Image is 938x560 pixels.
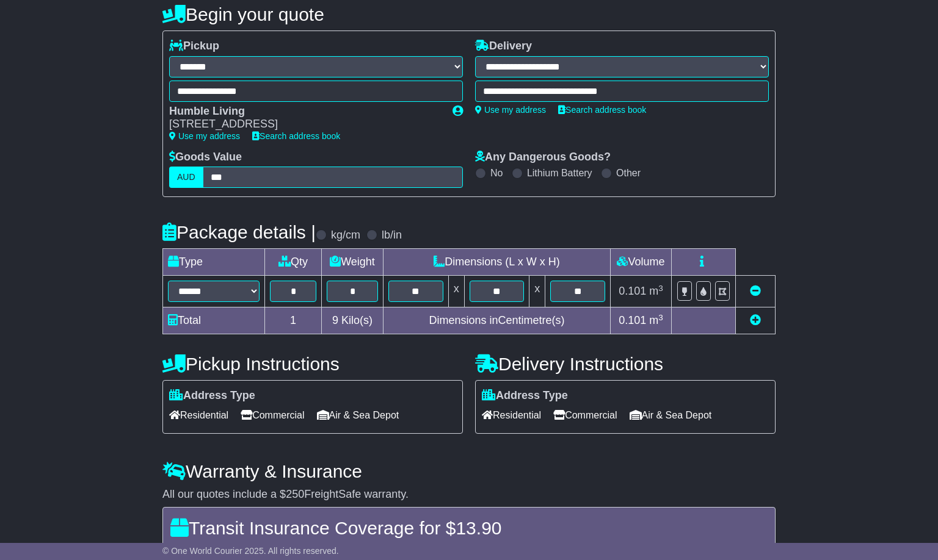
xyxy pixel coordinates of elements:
span: 0.101 [619,314,646,326]
a: Use my address [169,131,240,141]
span: 13.90 [456,518,501,538]
td: Volume [610,249,671,276]
label: lb/in [382,229,402,242]
span: Residential [169,406,228,425]
td: Type [163,249,265,276]
td: Kilo(s) [322,307,384,334]
label: Any Dangerous Goods? [475,151,611,164]
a: Remove this item [750,285,761,297]
td: Dimensions in Centimetre(s) [383,307,610,334]
h4: Warranty & Insurance [162,461,776,481]
span: Air & Sea Depot [317,406,399,425]
span: m [649,314,663,326]
h4: Delivery Instructions [475,354,776,374]
sup: 3 [658,313,663,322]
td: x [448,276,464,307]
a: Add new item [750,314,761,326]
a: Use my address [475,105,546,115]
td: Weight [322,249,384,276]
label: Pickup [169,40,219,53]
a: Search address book [558,105,646,115]
span: m [649,285,663,297]
label: kg/cm [331,229,360,242]
label: Address Type [482,389,568,403]
h4: Pickup Instructions [162,354,463,374]
td: Total [163,307,265,334]
span: 0.101 [619,285,646,297]
span: Residential [482,406,541,425]
div: Humble Living [169,105,440,118]
td: Qty [265,249,322,276]
label: Other [616,167,641,179]
div: [STREET_ADDRESS] [169,118,440,131]
span: Commercial [241,406,304,425]
span: 9 [332,314,338,326]
label: Goods Value [169,151,242,164]
label: Lithium Battery [527,167,592,179]
td: 1 [265,307,322,334]
td: Dimensions (L x W x H) [383,249,610,276]
h4: Transit Insurance Coverage for $ [170,518,768,538]
span: 250 [286,488,304,500]
td: x [529,276,545,307]
sup: 3 [658,284,663,293]
span: Air & Sea Depot [630,406,712,425]
label: Address Type [169,389,255,403]
span: Commercial [553,406,617,425]
label: Delivery [475,40,532,53]
label: AUD [169,167,203,188]
a: Search address book [252,131,340,141]
span: © One World Courier 2025. All rights reserved. [162,546,339,556]
label: No [490,167,503,179]
h4: Begin your quote [162,4,776,24]
div: All our quotes include a $ FreightSafe warranty. [162,488,776,501]
h4: Package details | [162,222,316,242]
